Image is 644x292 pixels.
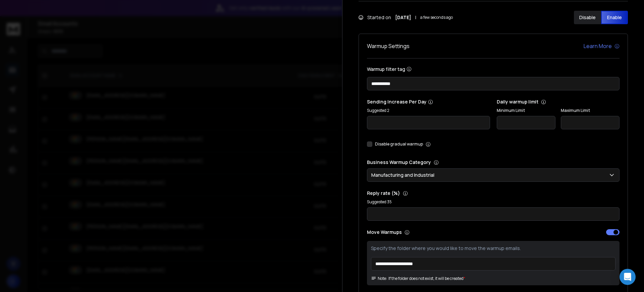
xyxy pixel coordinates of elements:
p: Manufacturing and Industrial [371,172,437,178]
span: Note: [371,276,387,281]
button: Disable [574,11,601,24]
button: DisableEnable [574,11,628,24]
p: Sending Increase Per Day [367,98,490,105]
label: Maximum Limit [561,108,620,113]
p: Specify the folder where you would like to move the warmup emails. [371,245,615,252]
p: Move Warmups [367,229,491,236]
label: Disable gradual warmup [375,141,423,147]
p: If the folder does not exist, it will be created [388,276,464,281]
a: Learn More [584,42,620,50]
label: Warmup filter tag [367,67,620,72]
button: Enable [601,11,628,24]
div: Open Intercom Messenger [620,269,636,285]
label: Minimum Limit [497,108,555,113]
p: Suggested 2 [367,108,490,113]
p: Daily warmup limit [497,98,620,105]
span: a few seconds ago [420,15,453,20]
p: Business Warmup Category [367,159,620,166]
div: Started on [359,14,453,21]
p: Suggested 35 [367,199,620,205]
p: Reply rate (%) [367,190,620,197]
h1: Warmup Settings [367,42,410,50]
strong: [DATE] [395,14,411,21]
span: | [415,14,416,21]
